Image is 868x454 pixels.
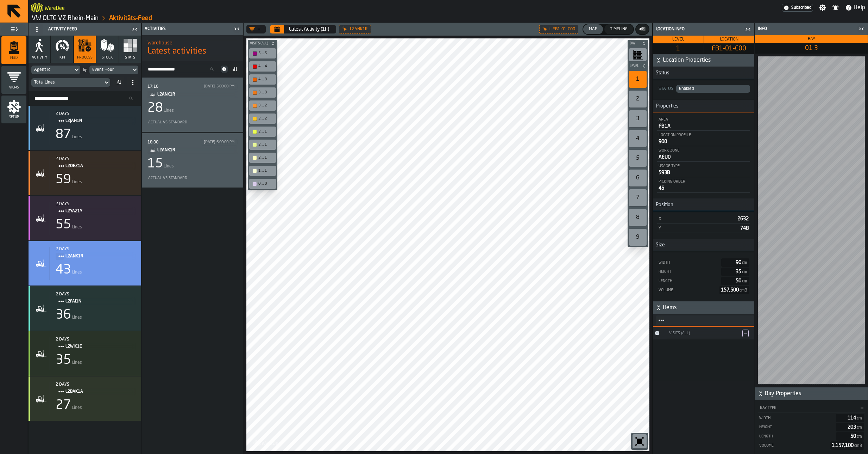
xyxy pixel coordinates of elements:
[663,303,753,312] span: Items
[147,157,163,171] div: 15
[634,436,645,447] svg: Reset zoom and position
[759,434,833,439] div: Length
[65,162,130,170] span: L2OEZ1A
[143,26,232,31] div: Activities
[65,117,130,125] span: L2JAH1N
[742,270,747,274] span: cm
[65,388,130,395] span: L2BAK1A
[1,66,26,94] li: menu Views
[755,387,868,400] button: button-
[249,42,270,45] span: Visits (All)
[629,170,647,186] div: 6
[658,268,749,276] div: StatList-item-Height
[629,71,647,88] div: 1
[72,135,82,140] span: Lines
[31,78,110,87] div: DropdownMenuValue-eventsCount
[659,117,749,122] div: Area
[56,128,71,142] div: 87
[659,170,670,175] span: 593B
[204,84,234,89] div: [DATE] 5:00:00 PM
[654,45,702,53] span: 1
[628,40,648,47] button: button-
[657,146,750,162] div: StatList-item-Work Zone
[765,389,866,398] span: Bay Properties
[756,26,856,31] div: Info
[672,37,684,42] span: Level
[629,110,647,127] div: 3
[34,67,70,72] div: DropdownMenuValue-agentId
[147,84,199,89] div: 17:16
[56,157,136,170] div: Title
[744,331,747,336] span: —
[654,27,743,32] div: Location Info
[759,423,864,431] div: StatList-item-Height
[147,174,238,182] div: StatList-item-Actual vs Standard
[56,337,136,350] div: Title
[737,216,749,221] span: 2632
[720,37,738,42] span: Location
[1,36,26,65] li: menu Feed
[142,23,243,35] header: Activities
[350,27,368,32] span: L2ANK1R
[130,25,140,33] label: button-toggle-Close me
[34,80,100,85] div: DropdownMenuValue-eventsCount
[258,168,274,173] div: 1 ... 1
[32,55,47,60] span: Activity
[658,286,749,294] div: RAW: 157500
[45,4,65,11] h2: Sub Title
[604,24,633,34] button: button-Timeline
[629,209,647,226] div: 8
[659,226,737,231] div: Y
[248,177,277,190] div: button-toolbar-undefined
[72,405,82,410] span: Lines
[248,125,277,138] div: button-toolbar-undefined
[56,202,136,207] div: Start: 9/1/2025, 5:16:10 PM - End: 9/1/2025, 6:09:22 PM
[59,55,65,60] span: KPI
[629,130,647,147] div: 4
[782,4,813,12] a: link-to-/wh/i/44979e6c-6f66-405e-9874-c1e29f02a54a/settings/billing
[72,180,82,185] span: Lines
[56,263,71,277] div: 43
[658,279,718,283] div: Length
[251,167,275,174] div: 1 ... 1
[657,177,750,193] div: StatList-item-Picking Order
[89,66,138,74] div: DropdownMenuValue-eventHour
[251,128,275,135] div: 2 ... 1
[248,164,277,177] div: button-toolbar-undefined
[248,112,277,125] div: button-toolbar-undefined
[258,64,274,69] div: 4 ... 4
[29,196,141,240] div: stat-
[164,108,174,113] span: Lines
[759,441,864,450] div: StatList-item-Volume
[659,139,667,144] span: 900
[248,151,277,164] div: button-toolbar-undefined
[653,242,665,248] span: Size
[653,198,754,211] h3: title-section-Position
[77,55,93,60] span: process
[657,214,750,223] div: StatList-item-X
[628,188,648,208] div: button-toolbar-undefined
[147,140,199,145] div: 18:00
[147,120,235,125] div: Actual vs Standard
[258,116,274,121] div: 2 ... 2
[56,382,136,395] div: Title
[56,157,136,161] div: 2 days
[628,227,648,247] div: button-toolbar-undefined
[657,86,675,91] div: Status
[56,247,136,260] div: Title
[1,24,26,34] label: button-toggle-Toggle Full Menu
[742,261,747,265] span: cm
[759,441,864,450] div: RAW: 1157100
[856,25,866,33] label: button-toggle-Close me
[842,4,868,12] label: button-toggle-Help
[850,434,863,439] span: 50
[147,174,238,182] div: RAW: Actual: N/A vs N/A
[56,382,136,387] div: Start: 9/1/2025, 5:17:24 PM - End: 9/1/2025, 5:24:37 PM
[659,216,735,221] div: X
[56,308,71,322] div: 36
[56,292,136,297] div: 2 days
[147,83,238,98] div: Title
[142,35,243,61] div: title-Latest activities
[832,443,863,448] span: 1,157,100
[808,37,815,41] span: Bay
